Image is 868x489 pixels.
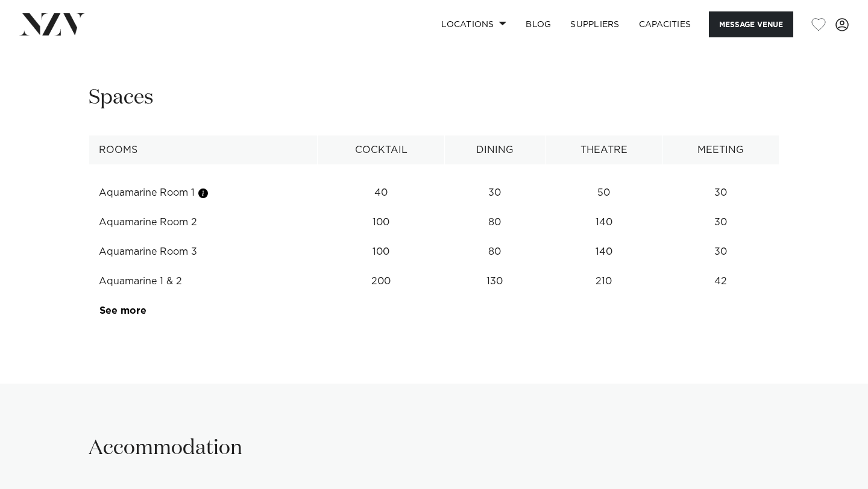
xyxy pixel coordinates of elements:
td: 130 [445,267,546,296]
td: 140 [545,208,662,237]
td: 42 [662,267,779,296]
td: 80 [445,237,546,267]
td: 30 [662,237,779,267]
th: Rooms [89,135,318,165]
a: SUPPLIERS [561,11,629,37]
td: 40 [318,178,445,208]
td: Aquamarine Room 3 [89,237,318,267]
td: 200 [318,267,445,296]
td: 100 [318,208,445,237]
td: Aquamarine Room 1 [89,178,318,208]
td: 50 [545,178,662,208]
h2: Spaces [89,84,154,111]
td: 100 [318,237,445,267]
img: nzv-logo.png [19,13,85,35]
th: Theatre [545,135,662,165]
td: 30 [445,178,546,208]
a: Locations [432,11,516,37]
th: Cocktail [318,135,445,165]
td: Aquamarine 1 & 2 [89,267,318,296]
td: 30 [662,208,779,237]
th: Meeting [662,135,779,165]
td: Aquamarine Room 2 [89,208,318,237]
a: BLOG [516,11,561,37]
td: 80 [445,208,546,237]
th: Dining [445,135,546,165]
button: Message Venue [709,11,793,37]
a: Capacities [629,11,701,37]
td: 210 [545,267,662,296]
td: 140 [545,237,662,267]
h2: Accommodation [89,435,242,462]
td: 30 [662,178,779,208]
